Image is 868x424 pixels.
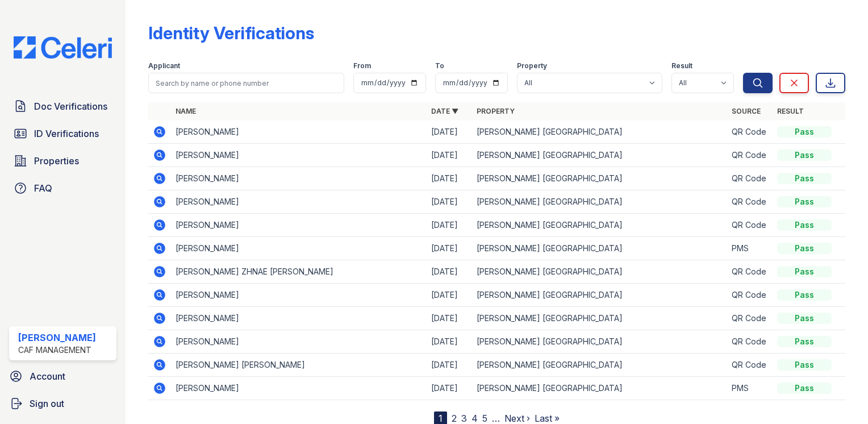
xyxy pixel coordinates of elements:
[34,127,99,140] span: ID Verifications
[171,167,426,190] td: [PERSON_NAME]
[435,61,444,70] label: To
[9,177,116,199] a: FAQ
[171,330,426,354] td: [PERSON_NAME]
[472,237,727,260] td: [PERSON_NAME] [GEOGRAPHIC_DATA]
[727,120,773,144] td: QR Code
[777,313,832,324] div: Pass
[472,307,727,330] td: [PERSON_NAME] [GEOGRAPHIC_DATA]
[727,144,773,167] td: QR Code
[30,369,65,383] span: Account
[427,167,472,190] td: [DATE]
[171,144,426,167] td: [PERSON_NAME]
[472,190,727,214] td: [PERSON_NAME] [GEOGRAPHIC_DATA]
[171,260,426,284] td: [PERSON_NAME] ZHNAE [PERSON_NAME]
[461,413,467,424] a: 3
[5,365,121,388] a: Account
[777,383,832,394] div: Pass
[472,260,727,284] td: [PERSON_NAME] [GEOGRAPHIC_DATA]
[482,413,487,424] a: 5
[472,144,727,167] td: [PERSON_NAME] [GEOGRAPHIC_DATA]
[171,377,426,400] td: [PERSON_NAME]
[472,284,727,307] td: [PERSON_NAME] [GEOGRAPHIC_DATA]
[777,219,832,231] div: Pass
[727,330,773,354] td: QR Code
[18,331,96,344] div: [PERSON_NAME]
[5,36,121,59] img: CE_Logo_Blue-a8612792a0a2168367f1c8372b55b34899dd931a85d93a1a3d3e32e68fde9ad4.png
[427,377,472,400] td: [DATE]
[30,397,64,410] span: Sign out
[427,120,472,144] td: [DATE]
[727,354,773,377] td: QR Code
[671,61,692,70] label: Result
[452,413,457,424] a: 2
[777,243,832,254] div: Pass
[777,126,832,138] div: Pass
[732,107,761,115] a: Source
[427,190,472,214] td: [DATE]
[148,73,344,93] input: Search by name or phone number
[427,354,472,377] td: [DATE]
[34,99,107,113] span: Doc Verifications
[176,107,196,115] a: Name
[517,61,547,70] label: Property
[148,61,180,70] label: Applicant
[727,284,773,307] td: QR Code
[353,61,371,70] label: From
[427,307,472,330] td: [DATE]
[535,413,560,424] a: Last »
[472,354,727,377] td: [PERSON_NAME] [GEOGRAPHIC_DATA]
[777,336,832,347] div: Pass
[9,95,116,118] a: Doc Verifications
[171,237,426,260] td: [PERSON_NAME]
[427,214,472,237] td: [DATE]
[727,190,773,214] td: QR Code
[727,237,773,260] td: PMS
[148,23,314,43] div: Identity Verifications
[18,344,96,356] div: CAF Management
[472,330,727,354] td: [PERSON_NAME] [GEOGRAPHIC_DATA]
[777,149,832,161] div: Pass
[427,144,472,167] td: [DATE]
[9,122,116,145] a: ID Verifications
[727,377,773,400] td: PMS
[777,107,804,115] a: Result
[34,181,52,195] span: FAQ
[471,413,478,424] a: 4
[472,377,727,400] td: [PERSON_NAME] [GEOGRAPHIC_DATA]
[171,307,426,330] td: [PERSON_NAME]
[427,284,472,307] td: [DATE]
[472,120,727,144] td: [PERSON_NAME] [GEOGRAPHIC_DATA]
[427,260,472,284] td: [DATE]
[171,214,426,237] td: [PERSON_NAME]
[171,190,426,214] td: [PERSON_NAME]
[5,392,121,415] a: Sign out
[777,196,832,207] div: Pass
[171,120,426,144] td: [PERSON_NAME]
[727,260,773,284] td: QR Code
[777,359,832,371] div: Pass
[171,284,426,307] td: [PERSON_NAME]
[727,167,773,190] td: QR Code
[472,167,727,190] td: [PERSON_NAME] [GEOGRAPHIC_DATA]
[431,107,458,115] a: Date ▼
[727,307,773,330] td: QR Code
[34,154,79,168] span: Properties
[777,173,832,184] div: Pass
[472,214,727,237] td: [PERSON_NAME] [GEOGRAPHIC_DATA]
[427,330,472,354] td: [DATE]
[777,266,832,277] div: Pass
[727,214,773,237] td: QR Code
[504,413,530,424] a: Next ›
[171,354,426,377] td: [PERSON_NAME] [PERSON_NAME]
[477,107,515,115] a: Property
[9,149,116,172] a: Properties
[777,289,832,301] div: Pass
[427,237,472,260] td: [DATE]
